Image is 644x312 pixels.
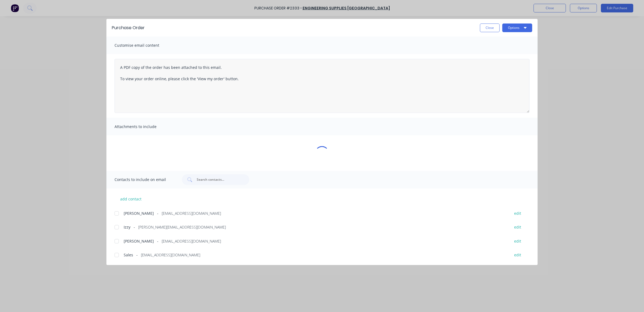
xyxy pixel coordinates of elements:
[157,210,158,216] span: -
[124,252,133,258] span: Sales
[511,210,524,217] button: edit
[124,238,154,244] span: [PERSON_NAME]
[511,223,524,231] button: edit
[511,237,524,244] button: edit
[115,42,174,49] span: Customise email content
[134,224,135,230] span: -
[115,195,147,203] button: add contact
[115,123,174,130] span: Attachments to include
[196,177,241,182] input: Search contacts...
[124,224,130,230] span: Izzy
[115,176,174,183] span: Contacts to include on email
[115,59,529,113] textarea: A PDF copy of the order has been attached to this email. To view your order online, please click ...
[162,238,221,244] span: [EMAIL_ADDRESS][DOMAIN_NAME]
[112,25,145,31] div: Purchase Order
[136,252,138,258] span: -
[480,24,500,32] button: Close
[162,210,221,216] span: [EMAIL_ADDRESS][DOMAIN_NAME]
[124,210,154,216] span: [PERSON_NAME]
[141,252,200,258] span: [EMAIL_ADDRESS][DOMAIN_NAME]
[511,251,524,259] button: edit
[502,24,532,32] button: Options
[138,224,226,230] span: [PERSON_NAME][EMAIL_ADDRESS][DOMAIN_NAME]
[157,238,158,244] span: -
